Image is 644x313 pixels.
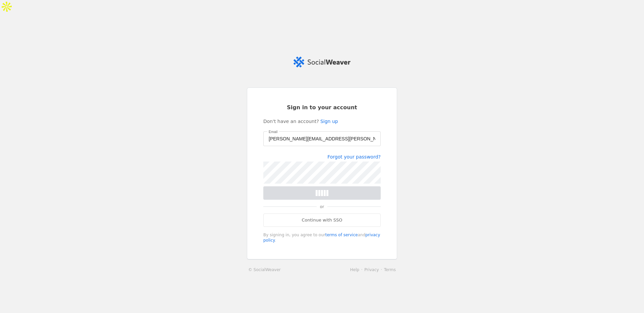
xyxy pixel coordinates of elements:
[269,135,375,143] input: Email
[269,129,277,135] mat-label: Email
[379,266,384,273] li: ·
[263,232,381,243] div: By signing in, you agree to our and .
[327,154,381,160] a: Forgot your password?
[263,213,381,227] a: Continue with SSO
[263,118,319,125] span: Don't have an account?
[317,200,327,213] span: or
[263,233,380,243] a: privacy policy
[350,267,359,272] a: Help
[325,233,358,237] a: terms of service
[287,104,357,111] span: Sign in to your account
[364,267,379,272] a: Privacy
[320,118,338,125] a: Sign up
[248,266,281,273] a: © SocialWeaver
[359,266,364,273] li: ·
[384,267,396,272] a: Terms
